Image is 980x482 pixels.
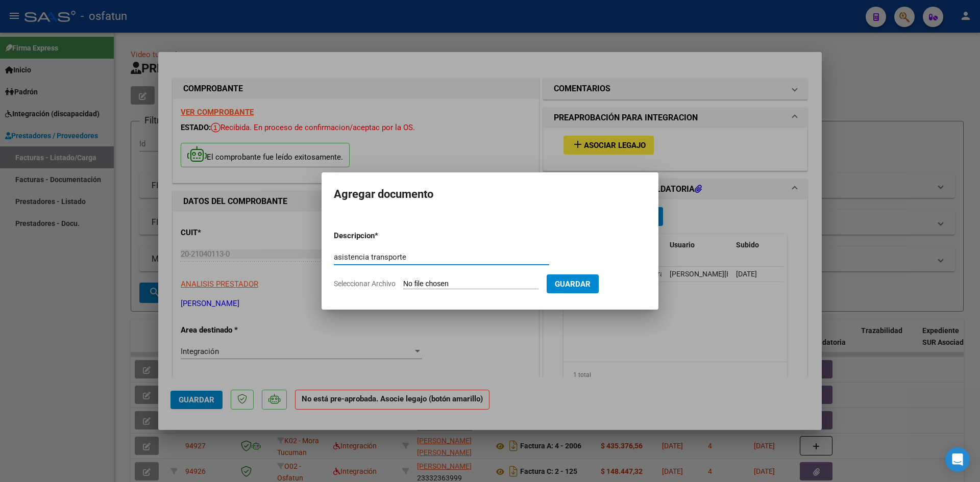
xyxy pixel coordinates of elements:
[547,274,599,293] button: Guardar
[334,185,646,204] h2: Agregar documento
[945,447,970,472] div: Open Intercom Messenger
[334,280,396,288] span: Seleccionar Archivo
[334,230,428,242] p: Descripcion
[555,280,591,289] span: Guardar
